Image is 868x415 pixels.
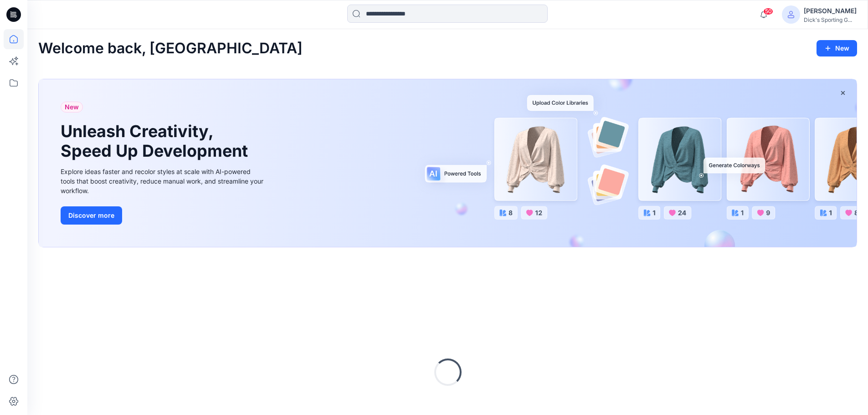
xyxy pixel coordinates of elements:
[61,206,122,225] button: Discover more
[65,102,79,113] span: New
[804,5,857,16] div: [PERSON_NAME]
[61,206,266,225] a: Discover more
[817,40,857,56] button: New
[38,40,303,57] h2: Welcome back, [GEOGRAPHIC_DATA]
[804,16,857,23] div: Dick's Sporting G...
[787,11,795,18] svg: avatar
[763,8,773,15] span: 50
[61,167,266,195] div: Explore ideas faster and recolor styles at scale with AI-powered tools that boost creativity, red...
[61,122,252,161] h1: Unleash Creativity, Speed Up Development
